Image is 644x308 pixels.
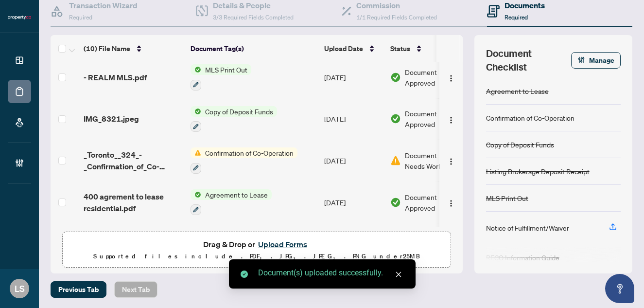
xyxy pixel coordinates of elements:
td: [DATE] [320,140,386,181]
img: Status Icon [191,147,201,158]
button: Logo [443,111,459,127]
th: Document Tag(s) [187,35,320,62]
img: Status Icon [191,106,201,117]
span: 3/3 Required Fields Completed [213,14,294,21]
div: Copy of Deposit Funds [486,139,554,150]
span: Document Approved [405,108,465,129]
img: Logo [447,199,455,207]
button: Status IconCopy of Deposit Funds [191,106,277,132]
span: Status [390,43,410,54]
img: Status Icon [191,64,201,75]
button: Status IconConfirmation of Co-Operation [191,147,297,174]
img: Logo [447,158,455,165]
span: Drag & Drop or [203,238,310,251]
div: Confirmation of Co-Operation [486,112,574,123]
span: 1/1 Required Fields Completed [356,14,437,21]
img: Document Status [390,155,401,166]
img: logo [8,15,31,20]
span: Upload Date [324,43,363,54]
span: close [395,271,402,278]
img: Document Status [390,197,401,208]
button: Upload Forms [255,238,310,251]
span: Confirmation of Co-Operation [201,147,297,158]
div: Listing Brokerage Deposit Receipt [486,166,590,177]
div: Notice of Fulfillment/Waiver [486,222,569,233]
span: Required [505,14,528,21]
div: Document(s) uploaded successfully. [258,267,404,279]
td: [DATE] [320,56,386,98]
button: Logo [443,70,459,85]
th: Upload Date [320,35,386,62]
span: _Toronto__324_-_Confirmation_of_Co-operation_and_Representation___Tenant_Landlord.pdf [84,149,183,172]
span: check-circle [241,271,248,278]
button: Logo [443,195,459,210]
span: Previous Tab [58,282,99,297]
div: Agreement to Lease [486,86,549,96]
span: Required [69,14,92,21]
span: IMG_8321.jpeg [84,113,139,125]
a: Close [393,269,404,280]
td: [DATE] [320,223,386,265]
button: Manage [571,52,621,69]
span: Manage [589,53,614,68]
img: Status Icon [191,189,201,200]
button: Status IconAgreement to Lease [191,189,272,216]
td: [DATE] [320,98,386,140]
span: Document Checklist [486,47,571,74]
span: (10) File Name [84,43,130,54]
span: MLS Print Out [201,64,251,75]
span: Document Needs Work [405,150,455,171]
span: LS [15,282,25,295]
th: (10) File Name [80,35,187,62]
span: Document Approved [405,67,465,88]
span: Document Approved [405,192,465,213]
img: Document Status [390,113,401,124]
button: Open asap [605,274,634,303]
button: Next Tab [114,281,157,298]
span: 400 agrement to lease residential.pdf [84,191,183,214]
button: Logo [443,153,459,168]
p: Supported files include .PDF, .JPG, .JPEG, .PNG under 25 MB [69,251,445,262]
span: Agreement to Lease [201,189,272,200]
img: Logo [447,74,455,82]
span: Drag & Drop orUpload FormsSupported files include .PDF, .JPG, .JPEG, .PNG under25MB [63,232,451,268]
img: Document Status [390,72,401,83]
span: - REALM MLS.pdf [84,72,147,83]
th: Status [386,35,469,62]
img: Logo [447,116,455,124]
span: Copy of Deposit Funds [201,106,277,117]
button: Status IconMLS Print Out [191,64,251,91]
td: [DATE] [320,181,386,223]
div: MLS Print Out [486,193,528,203]
button: Previous Tab [51,281,106,298]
